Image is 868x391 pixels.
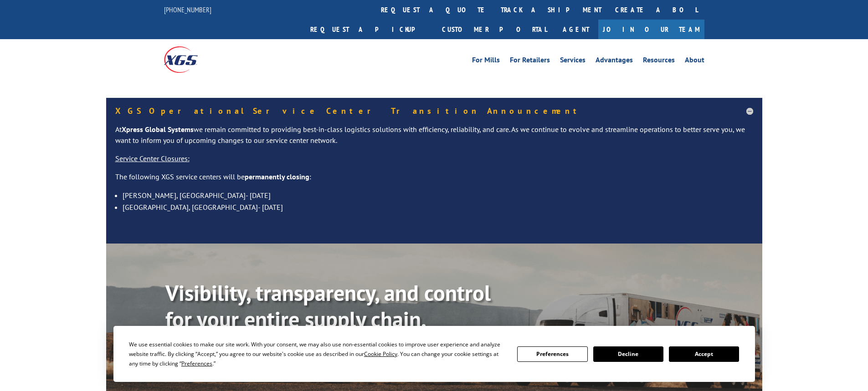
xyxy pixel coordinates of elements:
[517,346,587,362] button: Preferences
[164,5,211,14] a: [PHONE_NUMBER]
[669,346,739,362] button: Accept
[129,340,506,368] div: We use essential cookies to make our site work. With your consent, we may also use non-essential ...
[554,20,598,39] a: Agent
[115,172,753,190] p: The following XGS service centers will be :
[560,56,586,66] a: Services
[303,20,435,39] a: Request a pickup
[115,107,753,115] h5: XGS Operational Service Center Transition Announcement
[472,56,500,66] a: For Mills
[510,56,550,66] a: For Retailers
[115,124,753,153] p: At we remain committed to providing best-in-class logistics solutions with efficiency, reliabilit...
[165,279,491,333] b: Visibility, transparency, and control for your entire supply chain.
[643,56,675,66] a: Resources
[593,346,663,362] button: Decline
[685,56,704,66] a: About
[598,20,704,39] a: Join Our Team
[181,360,212,367] span: Preferences
[596,56,633,66] a: Advantages
[122,125,194,134] strong: Xpress Global Systems
[364,350,397,358] span: Cookie Policy
[123,189,753,201] li: [PERSON_NAME], [GEOGRAPHIC_DATA]- [DATE]
[123,201,753,213] li: [GEOGRAPHIC_DATA], [GEOGRAPHIC_DATA]- [DATE]
[435,20,554,39] a: Customer Portal
[115,154,190,163] u: Service Center Closures:
[113,326,755,382] div: Cookie Consent Prompt
[245,172,309,181] strong: permanently closing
